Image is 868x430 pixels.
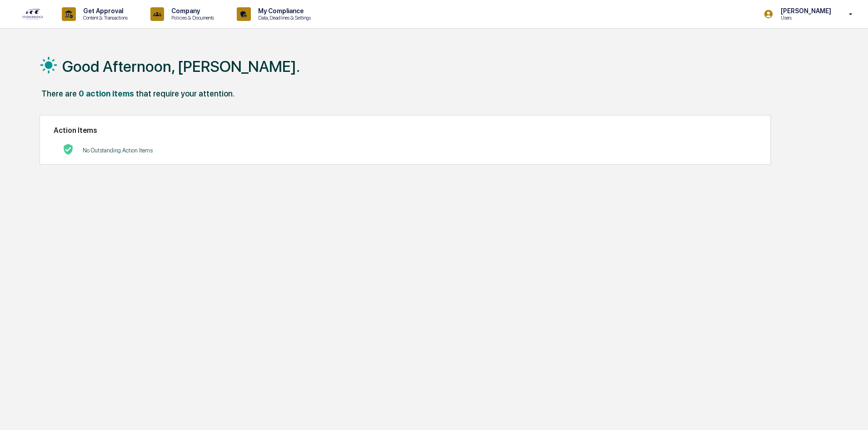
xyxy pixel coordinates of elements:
p: Get Approval [76,7,132,15]
p: Company [164,7,219,15]
p: Policies & Documents [164,15,219,21]
p: Users [773,15,836,21]
div: There are [41,89,77,98]
h1: Good Afternoon, [PERSON_NAME]. [62,57,300,76]
img: logo [22,8,44,20]
img: No Actions logo [63,144,74,155]
p: Content & Transactions [76,15,132,21]
div: 0 action items [79,89,134,98]
p: No Outstanding Action Items [83,147,153,154]
p: [PERSON_NAME] [773,7,836,15]
p: Data, Deadlines & Settings [251,15,315,21]
div: that require your attention. [136,89,234,98]
h2: Action Items [54,126,757,135]
p: My Compliance [251,7,315,15]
